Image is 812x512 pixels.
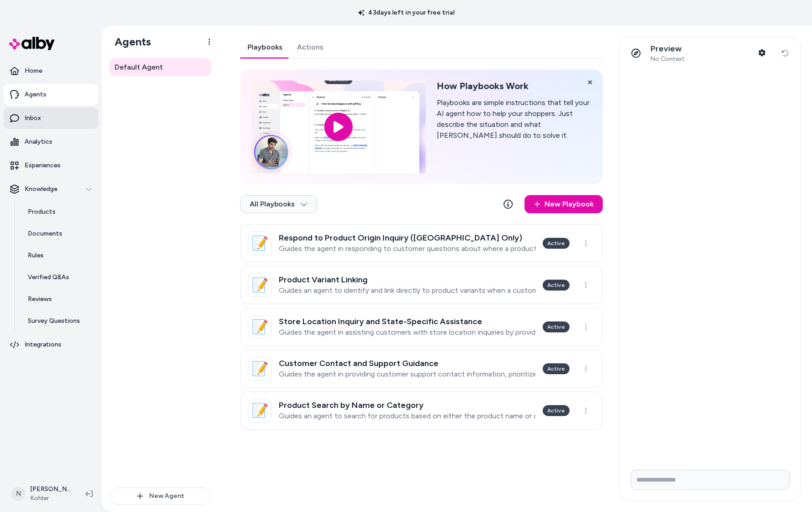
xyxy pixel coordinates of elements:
[279,359,535,368] h3: Customer Contact and Support Guidance
[25,137,52,146] p: Analytics
[19,266,98,288] a: Verified Q&As
[4,131,98,153] a: Analytics
[107,35,151,49] h1: Agents
[240,350,603,388] a: 📝Customer Contact and Support GuidanceGuides the agent in providing customer support contact info...
[4,155,98,176] a: Experiences
[525,195,603,213] a: New Playbook
[25,114,41,123] p: Inbox
[4,334,98,356] a: Integrations
[5,479,78,508] button: N[PERSON_NAME]Kohler
[28,273,69,282] p: Verified Q&As
[279,275,535,284] h3: Product Variant Linking
[4,84,98,105] a: Agents
[28,251,44,260] p: Rules
[4,107,98,129] a: Inbox
[240,392,603,430] a: 📝Product Search by Name or CategoryGuides an agent to search for products based on either the pro...
[437,80,592,92] h2: How Playbooks Work
[30,494,71,503] span: Kohler
[19,201,98,223] a: Products
[248,357,272,381] div: 📝
[25,185,57,194] p: Knowledge
[19,310,98,332] a: Survey Questions
[250,200,308,209] span: All Playbooks
[28,295,52,304] p: Reviews
[19,245,98,266] a: Rules
[25,161,61,170] p: Experiences
[240,224,603,262] a: 📝Respond to Product Origin Inquiry ([GEOGRAPHIC_DATA] Only)Guides the agent in responding to cust...
[279,244,535,253] p: Guides the agent in responding to customer questions about where a product was made, only confirm...
[240,36,290,58] a: Playbooks
[543,405,570,416] div: Active
[248,231,272,255] div: 📝
[240,266,603,304] a: 📝Product Variant LinkingGuides an agent to identify and link directly to product variants when a ...
[19,288,98,310] a: Reviews
[543,280,570,291] div: Active
[30,485,71,494] p: [PERSON_NAME]
[25,90,46,99] p: Agents
[19,223,98,245] a: Documents
[4,60,98,82] a: Home
[651,44,685,54] p: Preview
[279,286,535,295] p: Guides an agent to identify and link directly to product variants when a customer inquires about ...
[4,178,98,200] button: Knowledge
[651,55,685,63] span: No Context
[543,321,570,332] div: Active
[9,37,55,50] img: alby Logo
[630,470,790,490] input: Write your prompt here
[109,487,211,505] button: New Agent
[279,317,535,326] h3: Store Location Inquiry and State-Specific Assistance
[543,238,570,249] div: Active
[279,328,535,337] p: Guides the agent in assisting customers with store location inquiries by providing the store loca...
[279,370,535,379] p: Guides the agent in providing customer support contact information, prioritizing chat support bef...
[109,58,211,76] a: Default Agent
[543,363,570,374] div: Active
[248,273,272,297] div: 📝
[437,97,592,141] p: Playbooks are simple instructions that tell your AI agent how to help your shoppers. Just describ...
[240,195,317,213] button: All Playbooks
[11,487,25,501] span: N
[279,233,535,242] h3: Respond to Product Origin Inquiry ([GEOGRAPHIC_DATA] Only)
[28,316,80,326] p: Survey Questions
[28,229,62,238] p: Documents
[279,401,535,410] h3: Product Search by Name or Category
[240,308,603,346] a: 📝Store Location Inquiry and State-Specific AssistanceGuides the agent in assisting customers with...
[25,340,61,349] p: Integrations
[28,207,55,216] p: Products
[25,66,42,75] p: Home
[279,412,535,421] p: Guides an agent to search for products based on either the product name or category, and assists ...
[115,62,163,73] span: Default Agent
[290,36,331,58] a: Actions
[248,315,272,339] div: 📝
[353,8,460,17] p: 43 days left in your free trial
[248,399,272,422] div: 📝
